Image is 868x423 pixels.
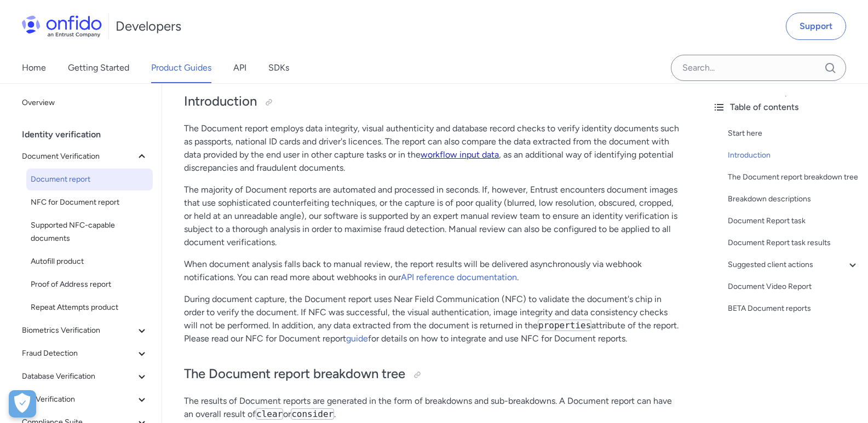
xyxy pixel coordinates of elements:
[18,320,153,341] button: Biometrics Verification
[22,370,135,383] span: Database Verification
[26,169,153,190] a: Document report
[31,196,148,209] span: NFC for Document report
[26,274,153,295] a: Proof of Address report
[728,258,859,271] a: Suggested client actions
[31,219,148,245] span: Supported NFC-capable documents
[291,408,334,420] code: consider
[184,365,682,384] h2: The Document report breakdown tree
[786,13,846,40] a: Support
[22,393,135,406] span: eID Verification
[26,251,153,273] a: Autofill product
[728,302,859,315] a: BETA Document reports
[22,150,135,163] span: Document Verification
[22,347,135,360] span: Fraud Detection
[538,320,591,331] code: properties
[26,297,153,318] a: Repeat Attempts product
[31,255,148,268] span: Autofill product
[184,92,682,111] h2: Introduction
[728,149,859,162] a: Introduction
[728,171,859,184] a: The Document report breakdown tree
[22,96,148,109] span: Overview
[22,324,135,337] span: Biometrics Verification
[31,301,148,314] span: Repeat Attempts product
[9,390,36,418] button: Open Preferences
[116,18,181,35] h1: Developers
[256,408,283,420] code: clear
[346,333,368,344] a: guide
[184,122,682,175] p: The Document report employs data integrity, visual authenticity and database record checks to ver...
[728,127,859,140] a: Start here
[421,149,499,160] a: workflow input data
[184,183,682,249] p: The majority of Document reports are automated and processed in seconds. If, however, Entrust enc...
[233,53,246,83] a: API
[728,193,859,206] a: Breakdown descriptions
[728,215,859,228] a: Document Report task
[26,215,153,250] a: Supported NFC-capable documents
[31,173,148,186] span: Document report
[31,278,148,291] span: Proof of Address report
[728,280,859,293] a: Document Video Report
[184,293,682,345] p: During document capture, the Document report uses Near Field Communication (NFC) to validate the ...
[18,366,153,387] button: Database Verification
[68,53,129,83] a: Getting Started
[26,192,153,213] a: NFC for Document report
[712,101,859,114] div: Table of contents
[184,395,682,421] p: The results of Document reports are generated in the form of breakdowns and sub-breakdowns. A Doc...
[18,92,153,114] a: Overview
[18,146,153,167] button: Document Verification
[9,390,36,418] div: Cookie Preferences
[22,53,46,83] a: Home
[671,55,846,81] input: Onfido search input field
[268,53,289,83] a: SDKs
[151,53,211,83] a: Product Guides
[22,124,157,146] div: Identity verification
[18,389,153,410] button: eID Verification
[728,236,859,250] a: Document Report task results
[22,15,102,37] img: Onfido Logo
[401,272,517,282] a: API reference documentation
[184,258,682,284] p: When document analysis falls back to manual review, the report results will be delivered asynchro...
[18,343,153,364] button: Fraud Detection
